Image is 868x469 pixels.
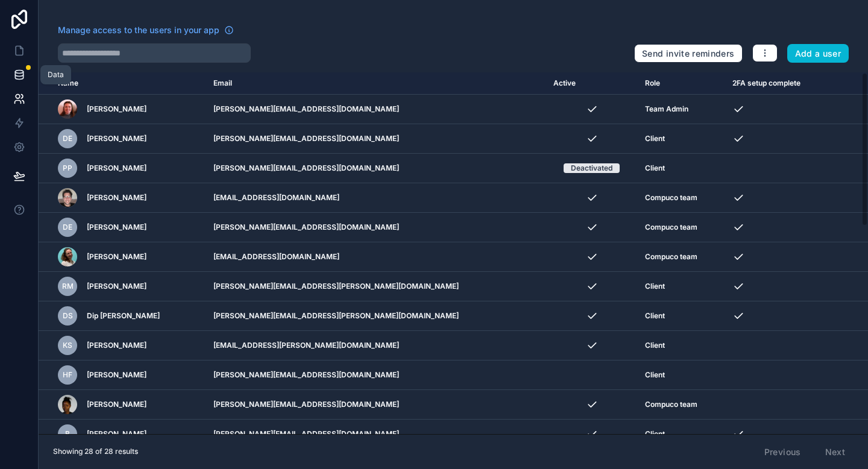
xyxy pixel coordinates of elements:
[546,72,638,95] th: Active
[63,311,73,321] span: DS
[645,134,665,143] span: Client
[58,24,234,36] a: Manage access to the users in your app
[87,370,146,380] span: [PERSON_NAME]
[63,341,72,350] span: KS
[206,95,546,124] td: [PERSON_NAME][EMAIL_ADDRESS][DOMAIN_NAME]
[87,104,146,114] span: [PERSON_NAME]
[62,282,74,291] span: RM
[645,252,697,262] span: Compuco team
[87,163,146,173] span: [PERSON_NAME]
[645,163,665,173] span: Client
[645,193,697,203] span: Compuco team
[645,370,665,380] span: Client
[87,134,146,143] span: [PERSON_NAME]
[645,429,665,439] span: Client
[63,134,72,143] span: DE
[63,370,72,380] span: HF
[645,222,697,232] span: Compuco team
[87,400,146,409] span: [PERSON_NAME]
[571,163,612,173] div: Deactivated
[87,282,146,291] span: [PERSON_NAME]
[206,390,546,420] td: [PERSON_NAME][EMAIL_ADDRESS][DOMAIN_NAME]
[206,331,546,360] td: [EMAIL_ADDRESS][PERSON_NAME][DOMAIN_NAME]
[206,154,546,183] td: [PERSON_NAME][EMAIL_ADDRESS][DOMAIN_NAME]
[645,104,688,114] span: Team Admin
[206,242,546,272] td: [EMAIL_ADDRESS][DOMAIN_NAME]
[87,429,146,439] span: [PERSON_NAME]
[206,420,546,449] td: [PERSON_NAME][EMAIL_ADDRESS][DOMAIN_NAME]
[87,193,146,203] span: [PERSON_NAME]
[87,252,146,262] span: [PERSON_NAME]
[39,72,868,434] div: scrollable content
[87,222,146,232] span: [PERSON_NAME]
[645,400,697,409] span: Compuco team
[39,72,206,95] th: Name
[206,360,546,390] td: [PERSON_NAME][EMAIL_ADDRESS][DOMAIN_NAME]
[206,183,546,213] td: [EMAIL_ADDRESS][DOMAIN_NAME]
[58,24,219,36] span: Manage access to the users in your app
[63,222,72,232] span: DE
[48,70,64,80] div: Data
[63,163,72,173] span: PP
[206,272,546,301] td: [PERSON_NAME][EMAIL_ADDRESS][PERSON_NAME][DOMAIN_NAME]
[87,311,160,321] span: Dip [PERSON_NAME]
[787,44,849,63] button: Add a user
[725,72,833,95] th: 2FA setup complete
[645,282,665,291] span: Client
[634,44,742,63] button: Send invite reminders
[645,341,665,350] span: Client
[53,447,138,456] span: Showing 28 of 28 results
[638,72,725,95] th: Role
[206,124,546,154] td: [PERSON_NAME][EMAIL_ADDRESS][DOMAIN_NAME]
[206,72,546,95] th: Email
[645,311,665,321] span: Client
[206,301,546,331] td: [PERSON_NAME][EMAIL_ADDRESS][PERSON_NAME][DOMAIN_NAME]
[87,341,146,350] span: [PERSON_NAME]
[206,213,546,242] td: [PERSON_NAME][EMAIL_ADDRESS][DOMAIN_NAME]
[65,429,70,439] span: B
